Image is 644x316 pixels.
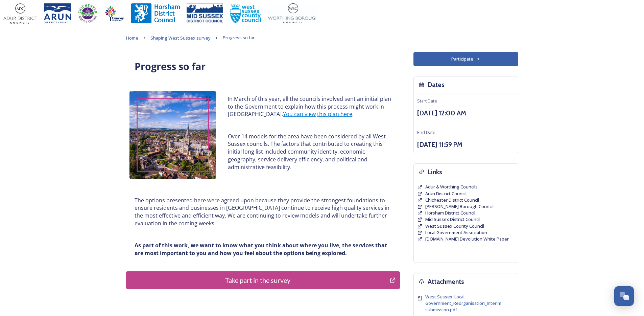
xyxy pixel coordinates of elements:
[425,223,484,229] a: West Sussex County Council
[135,242,388,257] strong: As part of this work, we want to know what you think about where you live, the services that are ...
[425,190,467,197] a: Arun District Council
[428,167,442,177] h3: Links
[417,129,435,135] span: End Date
[425,229,487,235] span: Local Government Association
[425,236,509,242] a: [DOMAIN_NAME] Devolution White Paper
[413,52,518,66] button: Participate
[150,35,211,41] span: Shaping West Sussex survey
[228,133,391,171] p: Over 14 models for the area have been considered by all West Sussex councils. The factors that co...
[78,3,97,24] img: CDC%20Logo%20-%20you%20may%20have%20a%20better%20version.jpg
[428,277,464,287] h3: Attachments
[425,203,494,209] span: [PERSON_NAME] Borough Council
[150,34,211,42] a: Shaping West Sussex survey
[135,197,391,227] p: The options presented here were agreed upon because they provide the strongest foundations to ens...
[317,110,352,118] a: this plan here
[425,210,475,216] span: Horsham District Council
[425,216,480,223] a: Mid Sussex District Council
[425,223,484,229] span: West Sussex County Council
[425,229,487,236] a: Local Government Association
[3,3,37,24] img: Adur%20logo%20%281%29.jpeg
[425,197,479,203] span: Chichester District Council
[228,95,391,118] p: In March of this year, all the councils involved sent an initial plan to the Government to explai...
[104,3,124,24] img: Crawley%20BC%20logo.jpg
[126,34,138,42] a: Home
[428,80,445,90] h3: Dates
[417,140,515,150] h3: [DATE] 11:59 PM
[425,203,494,210] a: [PERSON_NAME] Borough Council
[187,3,223,24] img: 150ppimsdc%20logo%20blue.png
[417,98,437,104] span: Start Date
[417,108,515,118] h3: [DATE] 12:00 AM
[126,35,138,41] span: Home
[614,286,634,306] button: Open Chat
[126,271,400,289] button: Take part in the survey
[230,3,262,24] img: WSCCPos-Spot-25mm.jpg
[130,275,386,285] div: Take part in the survey
[425,184,478,190] span: Adur & Worthing Councils
[131,3,180,24] img: Horsham%20DC%20Logo.jpg
[223,35,255,41] span: Progress so far
[135,60,206,73] strong: Progress so far
[425,184,478,190] a: Adur & Worthing Councils
[425,294,501,313] span: West Sussex_Local Government_Reorganisation_Interim submission.pdf
[44,3,71,24] img: Arun%20District%20Council%20logo%20blue%20CMYK.jpg
[425,197,479,203] a: Chichester District Council
[425,210,475,216] a: Horsham District Council
[283,110,316,118] a: You can view
[268,3,318,24] img: Worthing_Adur%20%281%29.jpg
